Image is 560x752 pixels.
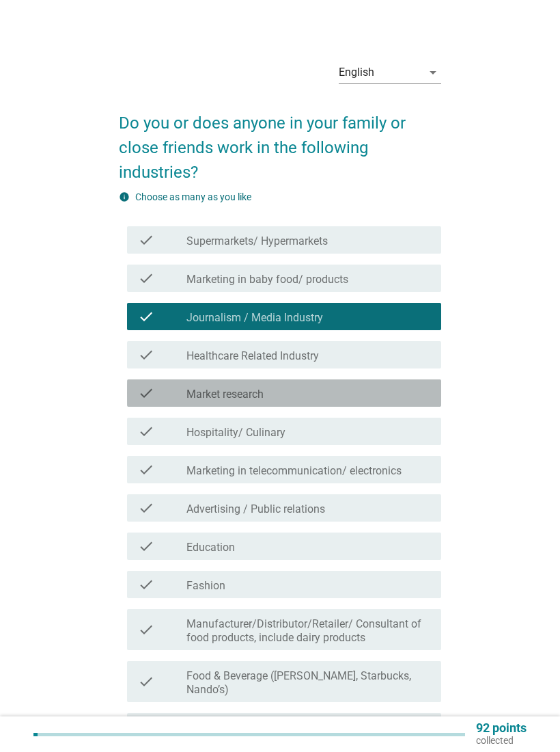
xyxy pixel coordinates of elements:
label: Healthcare Related Industry [186,349,319,363]
i: check [138,232,154,248]
label: Fashion [186,579,225,593]
i: check [138,538,154,554]
i: check [138,576,154,593]
i: check [138,667,154,697]
label: Food & Beverage ([PERSON_NAME], Starbucks, Nando’s) [186,669,430,697]
label: Choose as many as you like [135,191,251,202]
p: collected [476,734,527,747]
label: Marketing in baby food/ products [186,273,348,286]
label: Advertising / Public relations [186,502,325,516]
i: check [138,500,154,516]
i: check [138,423,154,440]
div: English [339,66,374,79]
i: info [119,191,130,202]
i: check [138,270,154,286]
i: check [138,461,154,478]
label: Hospitality/ Culinary [186,426,285,440]
i: check [138,615,154,645]
label: Supermarkets/ Hypermarkets [186,234,328,248]
label: Journalism / Media Industry [186,311,323,325]
label: Education [186,541,235,554]
h2: Do you or does anyone in your family or close friends work in the following industries? [119,97,441,185]
label: Marketing in telecommunication/ electronics [186,464,402,478]
i: check [138,385,154,401]
i: arrow_drop_down [425,64,441,81]
label: Market research [186,388,264,401]
label: Manufacturer/Distributor/Retailer/ Consultant of food products, include dairy products [186,617,430,645]
i: check [138,347,154,363]
p: 92 points [476,722,527,734]
i: check [138,308,154,325]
